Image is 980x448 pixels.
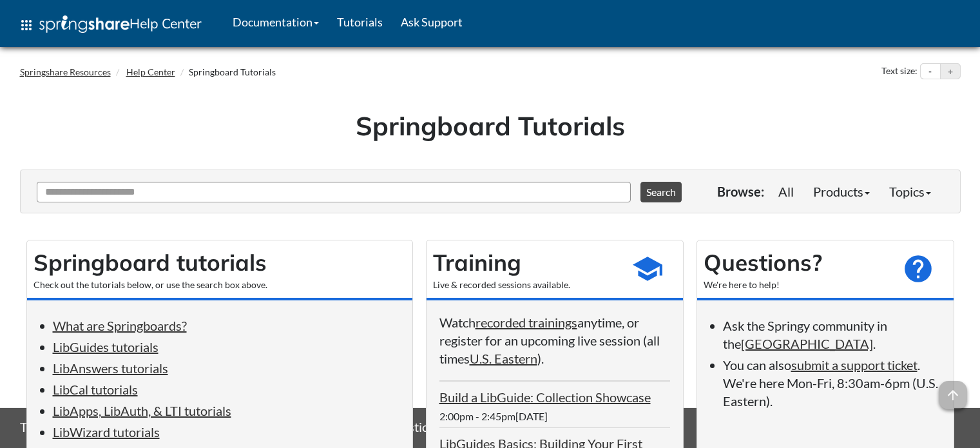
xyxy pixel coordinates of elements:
[631,253,664,285] span: school
[34,278,406,291] div: Check out the tutorials below, or use the search box above.
[34,247,406,278] h2: Springboard tutorials
[53,360,168,376] a: LibAnswers tutorials
[392,6,472,38] a: Ask Support
[433,247,619,278] h2: Training
[177,66,276,79] li: Springboard Tutorials
[126,66,175,77] a: Help Center
[791,357,918,373] a: submit a support ticket
[803,179,879,204] a: Products
[224,6,328,38] a: Documentation
[328,6,392,38] a: Tutorials
[470,351,537,366] a: U.S. Eastern
[723,356,941,410] li: You can also . We're here Mon-Fri, 8:30am-6pm (U.S. Eastern).
[939,382,967,398] a: arrow_upward
[30,108,951,144] h1: Springboard Tutorials
[7,418,974,438] div: This site uses cookies as well as records your IP address for usage statistics.
[640,182,682,202] button: Search
[741,336,873,351] a: [GEOGRAPHIC_DATA]
[130,15,202,32] span: Help Center
[941,64,960,79] button: Increase text size
[39,15,130,33] img: Springshare
[10,6,211,44] a: apps Help Center
[769,179,803,204] a: All
[53,339,159,355] a: LibGuides tutorials
[939,381,967,409] span: arrow_upward
[20,66,111,77] a: Springshare Resources
[53,318,187,333] a: What are Springboards?
[53,382,138,397] a: LibCal tutorials
[879,63,920,80] div: Text size:
[902,253,934,285] span: help
[921,64,940,79] button: Decrease text size
[439,410,548,422] span: 2:00pm - 2:45pm[DATE]
[19,17,34,33] span: apps
[53,424,160,440] a: LibWizard tutorials
[704,247,889,278] h2: Questions?
[717,182,764,200] p: Browse:
[879,179,941,204] a: Topics
[433,278,619,291] div: Live & recorded sessions available.
[439,389,651,405] a: Build a LibGuide: Collection Showcase
[439,313,670,367] p: Watch anytime, or register for an upcoming live session (all times ).
[476,315,577,330] a: recorded trainings
[723,317,941,353] li: Ask the Springy community in the .
[53,403,231,418] a: LibApps, LibAuth, & LTI tutorials
[704,278,889,291] div: We're here to help!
